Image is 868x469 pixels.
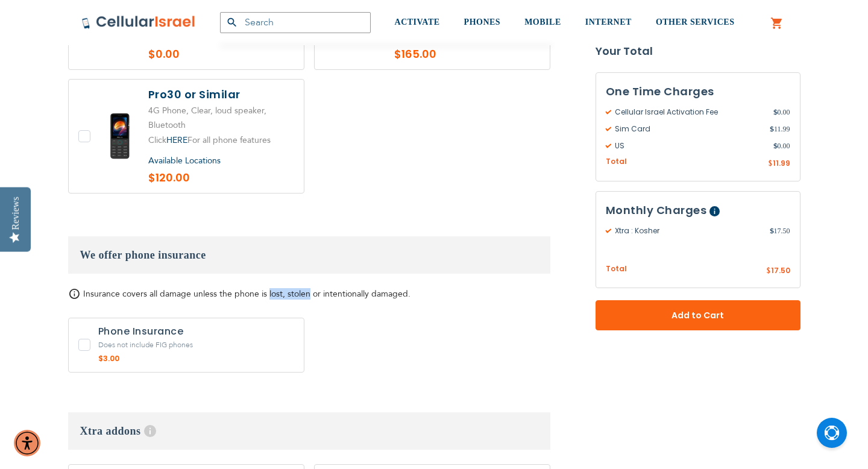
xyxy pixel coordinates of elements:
span: OTHER SERVICES [656,17,735,27]
span: Total [606,156,627,168]
span: 0.00 [773,107,790,118]
span: ACTIVATE [395,17,440,27]
span: INTERNET [585,17,632,27]
span: $ [766,266,771,277]
span: $ [770,225,774,236]
span: Help [709,206,720,216]
span: Insurance covers all damage unless the phone is lost, stolen or intentionally damaged. [83,288,410,300]
span: 17.50 [771,265,790,275]
h3: Xtra addons [68,412,550,450]
div: Accessibility Menu [14,430,40,456]
span: $ [768,159,773,169]
span: Xtra : Kosher [606,225,770,236]
button: Add to Cart [596,300,800,330]
span: Help [144,425,156,437]
span: 0.00 [773,140,790,151]
span: US [606,140,773,151]
span: 11.99 [773,158,790,168]
a: HERE [166,134,187,146]
span: $ [773,140,778,151]
span: Cellular Israel Activation Fee [606,107,773,118]
span: $ [770,124,774,134]
a: Available Locations [148,155,221,166]
span: Add to Cart [635,309,761,322]
span: MOBILE [524,17,561,27]
span: 11.99 [770,124,790,134]
h3: We offer phone insurance [68,236,550,274]
span: $ [773,107,778,118]
input: Search [220,12,371,33]
span: PHONES [464,17,501,27]
span: 17.50 [770,225,790,236]
strong: Your Total [596,42,800,60]
span: Monthly Charges [606,203,707,218]
span: Sim Card [606,124,770,134]
h3: One Time Charges [606,83,790,101]
div: Reviews [10,197,21,230]
img: Cellular Israel Logo [81,15,196,30]
span: Total [606,263,627,275]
